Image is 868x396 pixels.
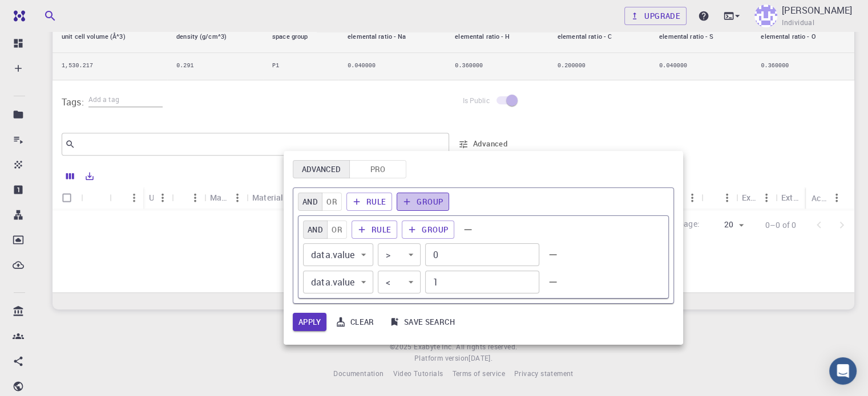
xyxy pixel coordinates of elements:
div: Value [425,271,539,293]
button: Apply [293,313,326,331]
div: Value [425,243,539,266]
button: Group [402,221,454,239]
button: and [303,221,328,239]
button: Rule [346,193,393,211]
div: > [378,243,421,266]
button: or [327,221,347,239]
button: Advanced [293,160,350,178]
div: Open Intercom Messenger [829,357,857,385]
button: Remove group [459,221,477,239]
div: < [378,271,421,293]
button: Rule [352,221,398,239]
div: data.value [303,243,373,266]
button: Save search [385,313,461,331]
button: Group [397,193,449,211]
div: combinator [303,221,347,239]
div: combinator [298,193,342,211]
button: Remove rule [544,246,562,264]
div: Platform [293,160,406,178]
button: or [322,193,342,211]
button: Remove rule [544,273,562,291]
button: and [298,193,322,211]
button: Clear [331,313,380,331]
button: Pro [349,160,406,178]
div: data.value [303,271,373,293]
span: Assistance [18,8,74,18]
